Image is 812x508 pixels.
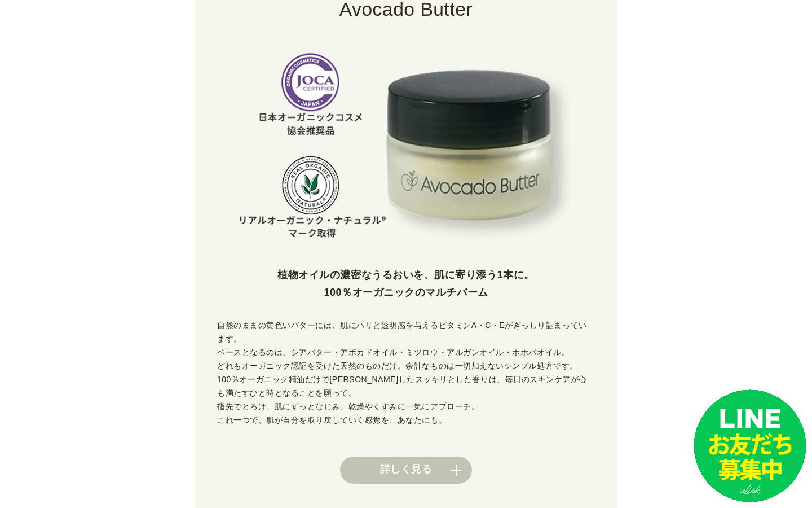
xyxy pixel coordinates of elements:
img: small_line.png [694,389,806,502]
h3: 植物オイルの濃密なうるおいを、肌に寄り添う1本に。 100％オーガニックのマルチバーム [195,266,617,303]
img: アボカドバター [195,53,617,266]
a: 詳しく見る [340,457,472,484]
p: 自然のままの黄色いバターには、肌にハリと透明感を与えるビタミンA・C・Eがぎっしり詰まっています。 ベースとなるのは、シアバター・アボカドオイル・ミツロウ・アルガンオイル・ホホバオイル。 どれも... [195,319,617,427]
